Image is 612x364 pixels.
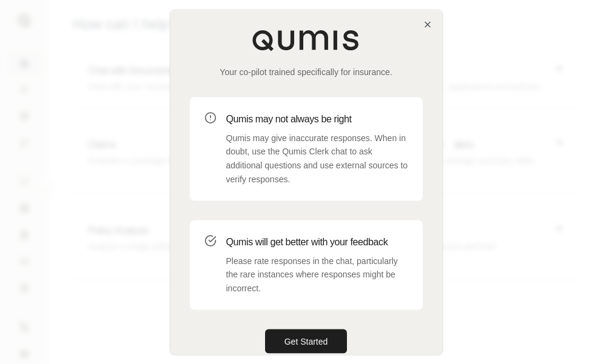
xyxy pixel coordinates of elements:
[265,329,348,353] button: Get Started
[226,254,408,295] p: Please rate responses in the chat, particularly the rare instances where responses might be incor...
[190,65,423,78] p: Your co-pilot trained specifically for insurance.
[226,234,408,249] h3: Qumis will get better with your feedback
[226,131,408,186] p: Qumis may give inaccurate responses. When in doubt, use the Qumis Clerk chat to ask additional qu...
[226,111,408,126] h3: Qumis may not always be right
[252,29,361,51] img: Qumis Logo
